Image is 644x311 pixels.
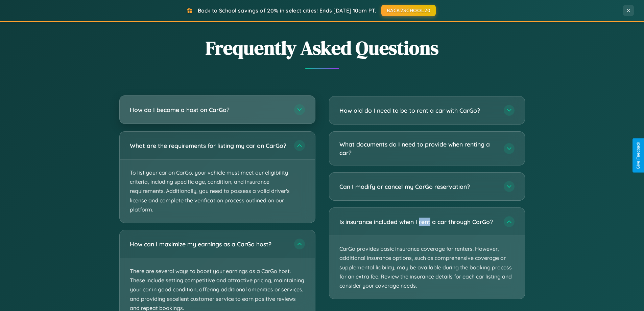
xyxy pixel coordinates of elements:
[198,7,376,14] span: Back to School savings of 20% in select cities! Ends [DATE] 10am PT.
[381,5,436,16] button: BACK2SCHOOL20
[130,141,287,150] h3: What are the requirements for listing my car on CarGo?
[636,142,641,169] div: Give Feedback
[120,160,315,223] p: To list your car on CarGo, your vehicle must meet our eligibility criteria, including specific ag...
[130,106,287,114] h3: How do I become a host on CarGo?
[339,218,497,226] h3: Is insurance included when I rent a car through CarGo?
[339,182,497,191] h3: Can I modify or cancel my CarGo reservation?
[130,240,287,248] h3: How can I maximize my earnings as a CarGo host?
[339,106,497,115] h3: How old do I need to be to rent a car with CarGo?
[119,35,525,61] h2: Frequently Asked Questions
[329,236,525,299] p: CarGo provides basic insurance coverage for renters. However, additional insurance options, such ...
[339,140,497,157] h3: What documents do I need to provide when renting a car?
